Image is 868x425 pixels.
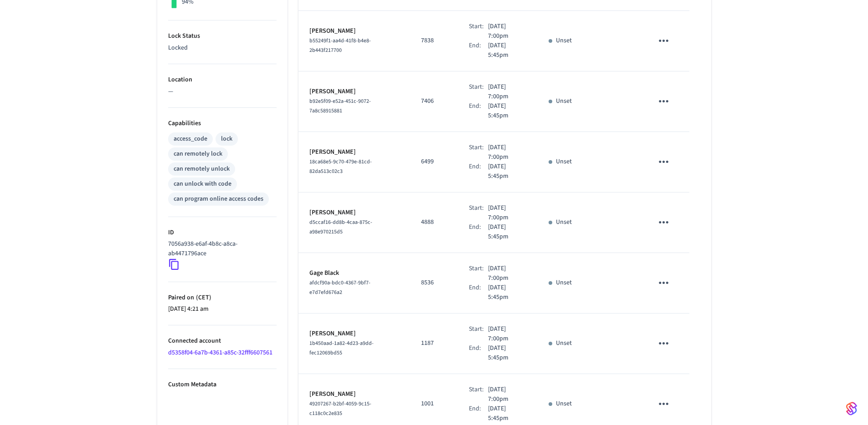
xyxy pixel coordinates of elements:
p: [DATE] 5:45pm [488,41,527,60]
div: End: [469,162,488,181]
p: Unset [556,399,572,409]
p: [DATE] 7:00pm [488,143,527,162]
p: ID [168,228,277,238]
div: can program online access codes [174,194,263,204]
p: Unset [556,36,572,46]
span: b55249f1-aa4d-41f8-b4e8-2b443f217700 [309,37,371,54]
div: End: [469,101,488,121]
p: Capabilities [168,119,277,128]
p: Custom Metadata [168,380,277,390]
span: ( CET ) [194,293,211,302]
div: Start: [469,264,488,283]
p: [DATE] 5:45pm [488,101,527,121]
div: lock [221,134,232,144]
div: Start: [469,82,488,101]
img: SeamLogoGradient.69752ec5.svg [846,401,857,416]
p: 8536 [421,278,447,288]
div: can unlock with code [174,179,231,189]
p: 1187 [421,339,447,348]
p: Unset [556,278,572,288]
div: Start: [469,143,488,162]
div: can remotely unlock [174,164,230,174]
div: access_code [174,134,207,144]
div: Start: [469,385,488,404]
span: afdcf90a-bdc0-4367-9bf7-e7d7efd676a2 [309,279,370,296]
div: Start: [469,203,488,223]
p: 1001 [421,399,447,409]
p: [DATE] 5:45pm [488,344,527,363]
p: [DATE] 5:45pm [488,223,527,242]
p: [DATE] 5:45pm [488,283,527,302]
p: [DATE] 7:00pm [488,264,527,283]
p: [DATE] 7:00pm [488,324,527,344]
p: [PERSON_NAME] [309,147,400,157]
div: Start: [469,324,488,344]
span: b92e5f09-e52a-451c-9072-7a8c58915881 [309,97,371,115]
p: Gage Black [309,268,400,278]
span: 49207267-b2bf-4059-9c15-c118c0c2e835 [309,400,371,417]
div: End: [469,404,488,423]
p: [DATE] 5:45pm [488,162,527,181]
p: [DATE] 7:00pm [488,82,527,101]
div: Start: [469,22,488,41]
p: [PERSON_NAME] [309,26,400,36]
p: Lock Status [168,31,277,41]
span: 1b450aad-1a82-4d23-a9dd-fec12069bd55 [309,339,374,357]
p: 7838 [421,36,447,46]
div: can remotely lock [174,149,222,159]
div: End: [469,283,488,302]
p: 4888 [421,218,447,227]
p: Unset [556,96,572,106]
a: d5358f04-6a7b-4361-a85c-32fff6607561 [168,348,272,357]
p: [DATE] 7:00pm [488,22,527,41]
p: 7406 [421,96,447,106]
span: 18ca68e5-9c70-479e-81cd-82da513c02c3 [309,158,372,175]
p: [DATE] 5:45pm [488,404,527,423]
p: [DATE] 7:00pm [488,385,527,404]
p: Locked [168,43,277,53]
p: [PERSON_NAME] [309,390,400,399]
p: Paired on [168,293,277,303]
p: [PERSON_NAME] [309,208,400,218]
div: End: [469,223,488,242]
p: — [168,87,277,96]
div: End: [469,344,488,363]
p: [PERSON_NAME] [309,329,400,339]
p: 7056a938-e6af-4b8c-a8ca-ab4471796ace [168,239,273,258]
p: Unset [556,157,572,167]
p: Connected account [168,336,277,346]
p: [DATE] 7:00pm [488,203,527,223]
p: [PERSON_NAME] [309,87,400,96]
span: d5ccaf16-dd8b-4caa-875c-a98e970215d5 [309,218,372,236]
p: [DATE] 4:21 am [168,304,277,314]
p: Unset [556,339,572,348]
p: 6499 [421,157,447,167]
div: End: [469,41,488,60]
p: Location [168,75,277,85]
p: Unset [556,218,572,227]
